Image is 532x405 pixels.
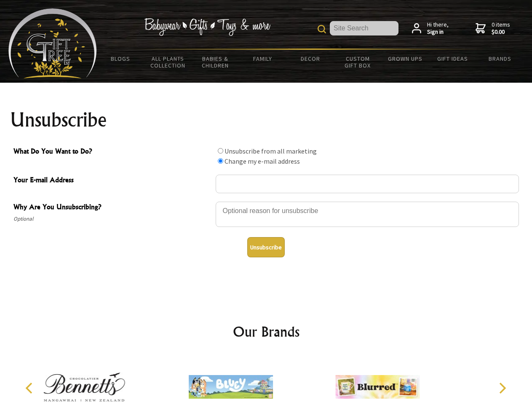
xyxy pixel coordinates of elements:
input: What Do You Want to Do? [218,158,223,164]
a: Hi there,Sign in [412,21,449,36]
strong: Sign in [427,28,449,36]
span: 0 items [492,21,510,36]
a: Grown Ups [381,50,429,67]
button: Unsubscribe [247,237,285,257]
textarea: Why Are You Unsubscribing? [216,202,519,227]
a: Family [239,50,287,67]
a: Brands [476,50,524,67]
label: Unsubscribe from all marketing [225,147,317,155]
label: Change my e-mail address [225,157,300,165]
h1: Unsubscribe [10,110,522,130]
a: Babies & Children [192,50,239,74]
img: Babywear - Gifts - Toys & more [144,18,270,36]
a: Decor [286,50,334,67]
img: product search [318,25,326,33]
img: Babyware - Gifts - Toys and more... [8,8,97,78]
input: What Do You Want to Do? [218,148,223,154]
a: Gift Ideas [429,50,476,67]
button: Previous [21,379,40,397]
a: 0 items$0.00 [476,21,510,36]
a: BLOGS [97,50,144,67]
span: Your E-mail Address [13,175,211,187]
button: Next [493,379,511,397]
span: Why Are You Unsubscribing? [13,202,211,214]
a: Custom Gift Box [334,50,382,74]
span: Optional [13,214,211,224]
span: Hi there, [427,21,449,36]
span: What Do You Want to Do? [13,146,211,158]
input: Site Search [330,21,398,35]
a: All Plants Collection [144,50,192,74]
input: Your E-mail Address [216,175,519,193]
strong: $0.00 [492,28,510,36]
h2: Our Brands [17,321,516,342]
